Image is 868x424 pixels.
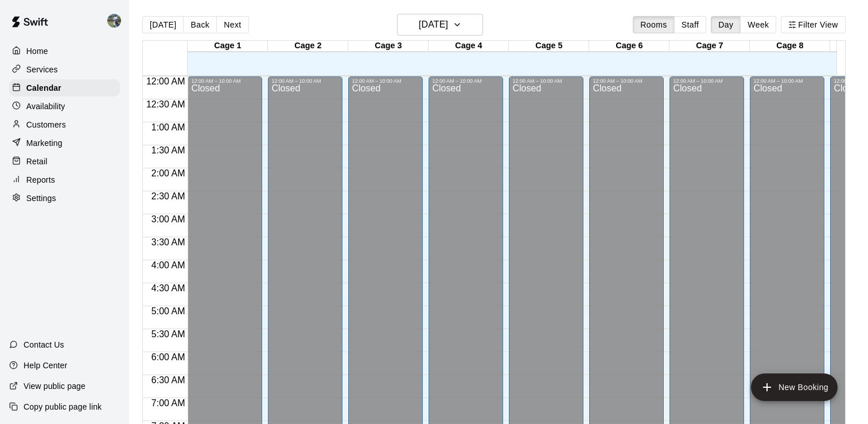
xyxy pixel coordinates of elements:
p: Customers [26,119,66,130]
p: Calendar [26,82,61,94]
a: Retail [9,153,120,170]
span: 12:00 AM [143,76,188,86]
a: Marketing [9,134,120,152]
a: Services [9,61,120,78]
span: 6:30 AM [149,375,188,385]
p: Settings [26,192,56,204]
div: Cage 3 [348,41,429,52]
button: Next [216,16,248,33]
div: 12:00 AM – 10:00 AM [512,78,580,84]
button: Week [740,16,776,33]
button: [DATE] [142,16,184,33]
span: 2:30 AM [149,191,188,201]
span: 4:00 AM [149,260,188,270]
button: Filter View [781,16,845,33]
a: Reports [9,171,120,188]
p: Contact Us [24,339,64,350]
p: Marketing [26,137,63,149]
span: 5:30 AM [149,329,188,339]
div: 12:00 AM – 10:00 AM [432,78,500,84]
div: 12:00 AM – 10:00 AM [191,78,259,84]
div: 12:00 AM – 10:00 AM [753,78,821,84]
p: Help Center [24,360,67,371]
button: add [751,373,838,401]
div: 12:00 AM – 10:00 AM [593,78,660,84]
div: Cage 2 [268,41,348,52]
a: Availability [9,98,120,115]
p: Home [26,45,48,57]
div: 12:00 AM – 10:00 AM [352,78,419,84]
p: View public page [24,380,85,392]
span: 5:00 AM [149,306,188,316]
a: Calendar [9,79,120,97]
div: Cage 4 [429,41,509,52]
button: Day [711,16,741,33]
button: Rooms [633,16,674,33]
span: 1:00 AM [149,122,188,132]
p: Copy public page link [24,401,102,413]
p: Retail [26,156,48,167]
p: Services [26,64,58,75]
span: 3:00 AM [149,214,188,224]
div: 12:00 AM – 10:00 AM [271,78,339,84]
span: 12:30 AM [143,99,188,109]
div: Cage 1 [188,41,268,52]
a: Home [9,43,120,60]
div: Cage 5 [509,41,589,52]
span: 4:30 AM [149,283,188,293]
span: 1:30 AM [149,145,188,155]
span: 2:00 AM [149,168,188,178]
button: Staff [674,16,707,33]
span: 6:00 AM [149,352,188,362]
p: Reports [26,174,55,186]
div: 12:00 AM – 10:00 AM [673,78,741,84]
h6: [DATE] [419,17,448,33]
div: Cage 6 [589,41,670,52]
span: 3:30 AM [149,237,188,247]
span: 7:00 AM [149,398,188,408]
div: Ryan Maylie [105,9,129,32]
img: Ryan Maylie [107,14,121,28]
a: Settings [9,190,120,207]
button: Back [183,16,217,33]
a: Customers [9,116,120,133]
button: [DATE] [397,14,483,36]
div: Cage 8 [750,41,830,52]
div: Cage 7 [670,41,750,52]
p: Availability [26,101,65,112]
